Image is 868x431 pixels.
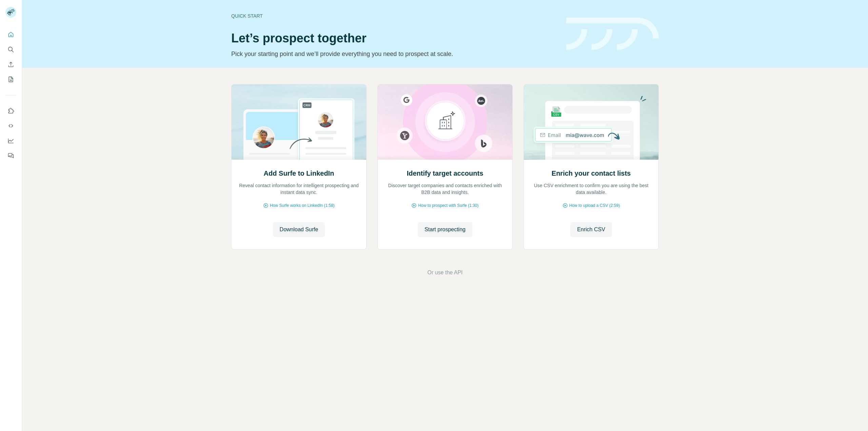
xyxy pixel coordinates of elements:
button: Use Surfe on LinkedIn [5,105,16,117]
img: Add Surfe to LinkedIn [231,84,367,160]
div: Quick start [231,13,558,19]
h2: Identify target accounts [407,169,484,178]
h2: Enrich your contact lists [552,169,631,178]
p: Discover target companies and contacts enriched with B2B data and insights. [384,182,506,196]
img: banner [566,18,659,51]
span: Download Surfe [280,226,318,234]
span: Start prospecting [425,226,466,234]
span: How to prospect with Surfe (1:30) [418,202,478,209]
button: Start prospecting [418,222,472,237]
span: How to upload a CSV (2:59) [569,202,620,209]
p: Reveal contact information for intelligent prospecting and instant data sync. [238,182,359,196]
p: Pick your starting point and we’ll provide everything you need to prospect at scale. [231,49,558,59]
button: Feedback [5,150,16,162]
button: Dashboard [5,135,16,147]
img: Identify target accounts [377,84,513,160]
button: Use Surfe API [5,120,16,132]
img: Enrich your contact lists [524,84,659,160]
button: Or use the API [427,269,462,277]
button: Enrich CSV [570,222,612,237]
button: Search [5,43,16,56]
button: Enrich CSV [5,58,16,71]
p: Use CSV enrichment to confirm you are using the best data available. [531,182,652,196]
span: Enrich CSV [577,226,605,234]
h2: Add Surfe to LinkedIn [264,169,334,178]
button: Quick start [5,28,16,41]
button: My lists [5,73,16,85]
span: How Surfe works on LinkedIn (1:58) [270,202,335,209]
button: Download Surfe [273,222,325,237]
h1: Let’s prospect together [231,32,558,45]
